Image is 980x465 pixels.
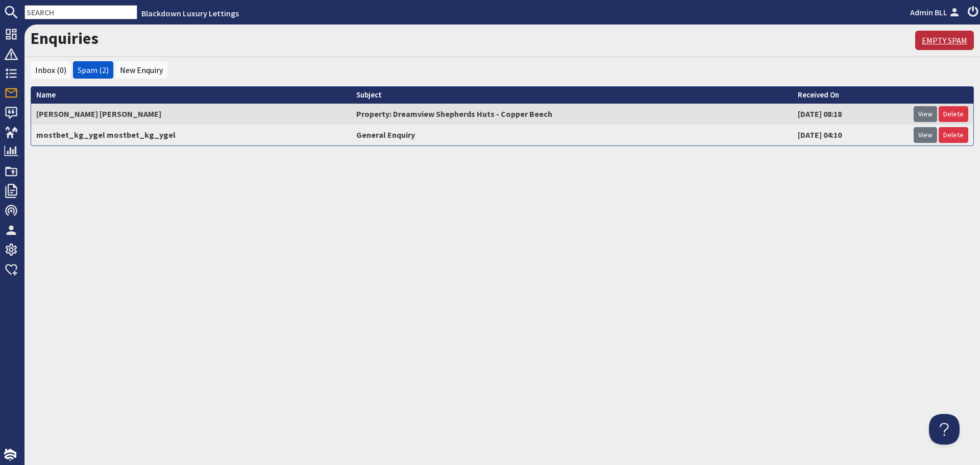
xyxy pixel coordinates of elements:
a: Empty Spam [915,31,974,50]
th: Received On [793,87,909,104]
a: Spam (2) [78,65,109,75]
a: Inbox (0) [35,65,66,75]
a: Delete [939,127,968,143]
a: Admin BLL [910,6,962,18]
th: Subject [351,87,793,104]
th: Name [31,87,351,104]
iframe: Toggle Customer Support [929,414,960,445]
td: Property: Dreamview Shepherds Huts - Copper Beech [351,104,793,125]
td: [DATE] 04:10 [793,125,909,145]
a: New Enquiry [120,65,163,75]
td: [PERSON_NAME] [PERSON_NAME] [31,104,351,125]
td: [DATE] 08:18 [793,104,909,125]
img: staytech_i_w-64f4e8e9ee0a9c174fd5317b4b171b261742d2d393467e5bdba4413f4f884c10.svg [4,449,16,461]
input: SEARCH [24,5,137,19]
a: View [914,106,937,122]
a: Enquiries [31,28,99,48]
a: Delete [939,106,968,122]
a: View [914,127,937,143]
td: General Enquiry [351,125,793,145]
a: Blackdown Luxury Lettings [141,8,239,18]
td: mostbet_kg_ygel mostbet_kg_ygel [31,125,351,145]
